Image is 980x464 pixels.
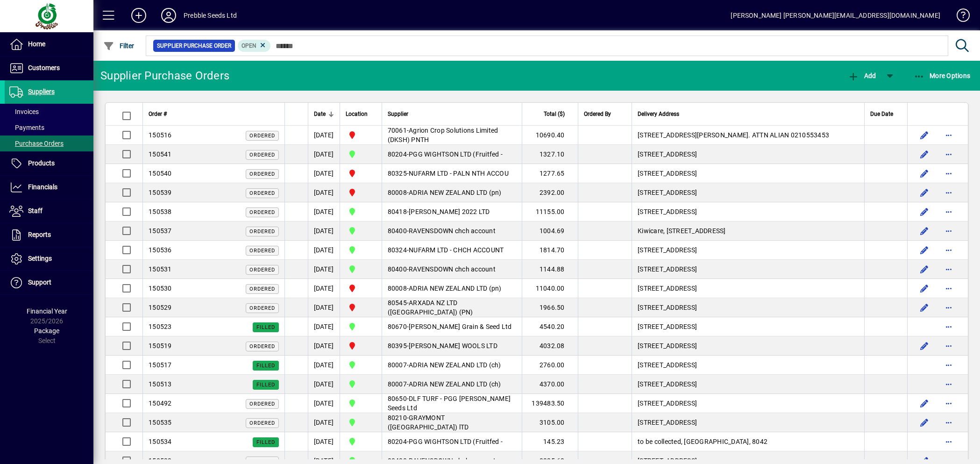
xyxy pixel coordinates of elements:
button: Edit [917,185,932,200]
span: 80008 [388,189,407,196]
button: More options [941,262,956,277]
span: NUFARM LTD - PALN NTH ACCOU [409,170,509,177]
button: More options [941,204,956,219]
td: 4370.00 [522,375,578,394]
span: 80007 [388,361,407,369]
td: - [382,221,522,241]
a: Knowledge Base [950,2,968,32]
span: CHRISTCHURCH [346,417,376,428]
div: Due Date [870,109,902,119]
span: CHRISTCHURCH [346,244,376,256]
td: 2760.00 [522,356,578,375]
td: - [382,126,522,145]
button: More options [941,396,956,411]
span: PGG WIGHTSON LTD (Fruitfed - [409,150,503,158]
a: Support [5,271,93,294]
span: ADRIA NEW ZEALAND LTD (ch) [409,380,501,388]
span: 150530 [149,285,172,292]
span: CHRISTCHURCH [346,398,376,409]
td: - [382,183,522,202]
span: PALMERSTON NORTH [346,168,376,179]
button: More options [941,243,956,257]
span: PALMERSTON NORTH [346,129,376,141]
button: More options [941,319,956,334]
span: [PERSON_NAME] WOOLS LTD [409,342,497,350]
span: Filter [103,42,135,50]
span: [PERSON_NAME] 2022 LTD [409,208,490,215]
span: 150535 [149,419,172,426]
span: CHRISTCHURCH [346,436,376,447]
a: Customers [5,57,93,80]
span: 150513 [149,380,172,388]
span: Ordered [249,248,275,254]
td: [STREET_ADDRESS] [632,298,864,317]
span: Due Date [870,109,893,119]
td: - [382,241,522,260]
span: Ordered [249,267,275,273]
span: 80400 [388,265,407,273]
div: Supplier Purchase Orders [100,68,229,83]
span: 80204 [388,150,407,158]
td: - [382,375,522,394]
span: 80545 [388,299,407,307]
span: CHRISTCHURCH [346,225,376,236]
span: Ordered [249,228,275,235]
span: PALMERSTON NORTH [346,283,376,294]
button: Add [124,7,154,24]
span: Home [28,40,45,48]
span: Invoices [9,108,39,115]
button: Edit [917,281,932,296]
span: ADRIA NEW ZEALAND LTD (ch) [409,361,501,369]
span: PALMERSTON NORTH [346,340,376,351]
span: 150541 [149,150,172,158]
span: Staff [28,207,43,214]
td: to be collected, [GEOGRAPHIC_DATA], 8042 [632,432,864,451]
span: Products [28,159,55,167]
span: CHRISTCHURCH [346,359,376,371]
td: [DATE] [308,221,340,241]
span: Financial Year [27,307,67,315]
span: NUFARM LTD - CHCH ACCOUNT [409,246,504,254]
span: 150517 [149,361,172,369]
span: Filled [256,363,275,369]
td: [STREET_ADDRESS] [632,260,864,279]
span: Ordered By [584,109,611,119]
td: 4032.08 [522,336,578,356]
button: Edit [917,415,932,430]
button: Edit [917,338,932,353]
button: More options [941,166,956,181]
td: [DATE] [308,432,340,451]
td: [DATE] [308,356,340,375]
span: 150519 [149,342,172,350]
td: [STREET_ADDRESS] [632,375,864,394]
td: - [382,260,522,279]
td: [STREET_ADDRESS] [632,413,864,432]
div: Ordered By [584,109,626,119]
span: 80210 [388,414,407,421]
span: 80670 [388,323,407,330]
span: 150529 [149,304,172,311]
button: Edit [917,300,932,315]
td: [DATE] [308,126,340,145]
span: Open [241,43,256,49]
td: [DATE] [308,375,340,394]
div: Location [346,109,376,119]
a: Payments [5,120,93,136]
td: - [382,336,522,356]
span: Total ($) [544,109,565,119]
td: 1814.70 [522,241,578,260]
td: 1966.50 [522,298,578,317]
button: More options [941,223,956,238]
span: Ordered [249,420,275,426]
button: More options [941,434,956,449]
td: 11155.00 [522,202,578,221]
span: Ordered [249,190,275,196]
td: - [382,298,522,317]
td: - [382,413,522,432]
td: 3105.00 [522,413,578,432]
td: [STREET_ADDRESS] [632,394,864,413]
td: [STREET_ADDRESS] [632,145,864,164]
span: Ordered [249,171,275,177]
span: CHRISTCHURCH [346,264,376,275]
button: More options [941,300,956,315]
